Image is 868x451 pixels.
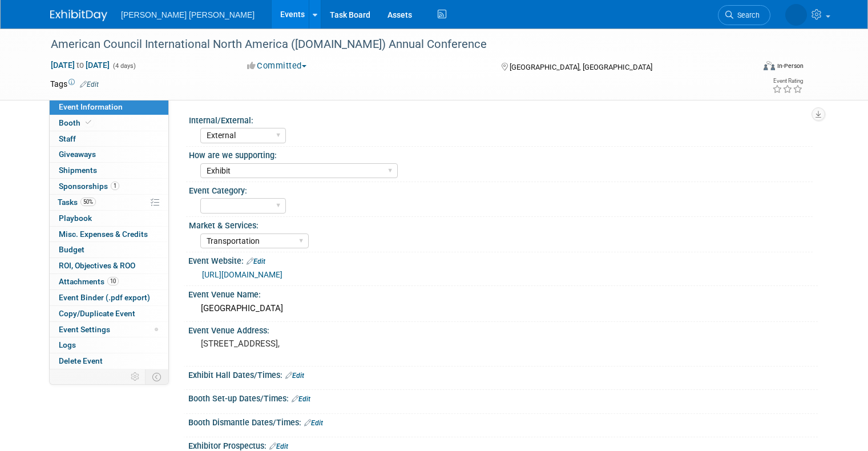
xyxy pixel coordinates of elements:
[247,257,265,265] a: Edit
[764,61,775,70] img: Format-Inperson.png
[47,34,740,55] div: American Council International North America ([DOMAIN_NAME]) Annual Conference
[188,367,818,381] div: Exhibit Hall Dates/Times:
[146,369,169,384] td: Toggle Event Tabs
[50,179,168,194] a: Sponsorships1
[50,306,168,321] a: Copy/Duplicate Event
[59,229,148,239] span: Misc. Expenses & Credits
[59,166,97,175] span: Shipments
[50,99,168,115] a: Event Information
[59,293,150,302] span: Event Binder (.pdf export)
[59,325,110,334] span: Event Settings
[189,147,813,161] div: How are we supporting:
[692,59,804,76] div: Event Format
[243,60,311,72] button: Committed
[121,10,255,19] span: [PERSON_NAME] [PERSON_NAME]
[188,390,818,405] div: Booth Set-up Dates/Times:
[50,290,168,305] a: Event Binder (.pdf export)
[785,4,807,26] img: Kelly Graber
[59,356,103,365] span: Delete Event
[59,277,119,286] span: Attachments
[111,182,119,190] span: 1
[188,252,818,267] div: Event Website:
[292,395,310,403] a: Edit
[50,78,99,90] td: Tags
[50,10,107,21] img: ExhibitDay
[772,78,803,84] div: Event Rating
[50,353,168,369] a: Delete Event
[50,163,168,178] a: Shipments
[50,60,110,70] span: [DATE] [DATE]
[59,214,92,223] span: Playbook
[285,372,304,380] a: Edit
[59,118,94,127] span: Booth
[75,61,86,70] span: to
[733,11,760,19] span: Search
[59,340,76,349] span: Logs
[718,5,770,25] a: Search
[50,337,168,353] a: Logs
[50,322,168,337] a: Event Settings
[50,131,168,147] a: Staff
[50,147,168,162] a: Giveaways
[107,277,119,285] span: 10
[86,119,91,126] i: Booth reservation complete
[80,198,96,206] span: 50%
[59,245,84,254] span: Budget
[58,198,96,207] span: Tasks
[202,270,282,279] a: [URL][DOMAIN_NAME]
[269,442,288,450] a: Edit
[777,62,804,70] div: In-Person
[112,62,136,70] span: (4 days)
[50,242,168,257] a: Budget
[50,211,168,226] a: Playbook
[59,309,135,318] span: Copy/Duplicate Event
[201,339,438,349] pre: [STREET_ADDRESS],
[59,134,76,143] span: Staff
[50,274,168,289] a: Attachments10
[189,217,813,231] div: Market & Services:
[188,322,818,336] div: Event Venue Address:
[188,414,818,429] div: Booth Dismantle Dates/Times:
[155,328,158,331] span: Modified Layout
[59,261,135,270] span: ROI, Objectives & ROO
[59,150,96,159] span: Giveaways
[50,195,168,210] a: Tasks50%
[126,369,146,384] td: Personalize Event Tab Strip
[59,102,123,111] span: Event Information
[304,419,323,427] a: Edit
[50,258,168,273] a: ROI, Objectives & ROO
[50,227,168,242] a: Misc. Expenses & Credits
[197,300,809,317] div: [GEOGRAPHIC_DATA]
[59,182,119,191] span: Sponsorships
[50,115,168,131] a: Booth
[510,63,652,71] span: [GEOGRAPHIC_DATA], [GEOGRAPHIC_DATA]
[189,112,813,126] div: Internal/External:
[80,80,99,88] a: Edit
[188,286,818,300] div: Event Venue Name:
[189,182,813,196] div: Event Category:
